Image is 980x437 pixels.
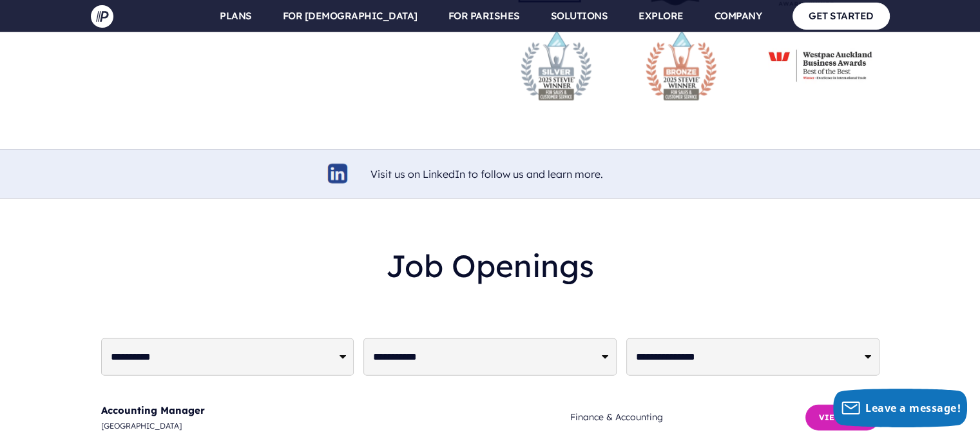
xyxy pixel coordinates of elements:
img: WABA-2022.jpg [768,48,873,84]
h2: Job Openings [101,237,879,295]
span: Finance & Accounting [570,409,805,425]
button: View Role [805,405,879,431]
span: Leave a message! [865,401,961,415]
a: GET STARTED [793,3,890,29]
img: stevie-silver [517,27,595,104]
a: Accounting Manager [101,404,205,416]
img: stevie-bronze [642,27,720,104]
span: [GEOGRAPHIC_DATA] [101,419,571,433]
button: Leave a message! [833,389,967,427]
img: linkedin-logo [326,162,350,186]
a: Visit us on LinkedIn to follow us and learn more. [370,168,603,180]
